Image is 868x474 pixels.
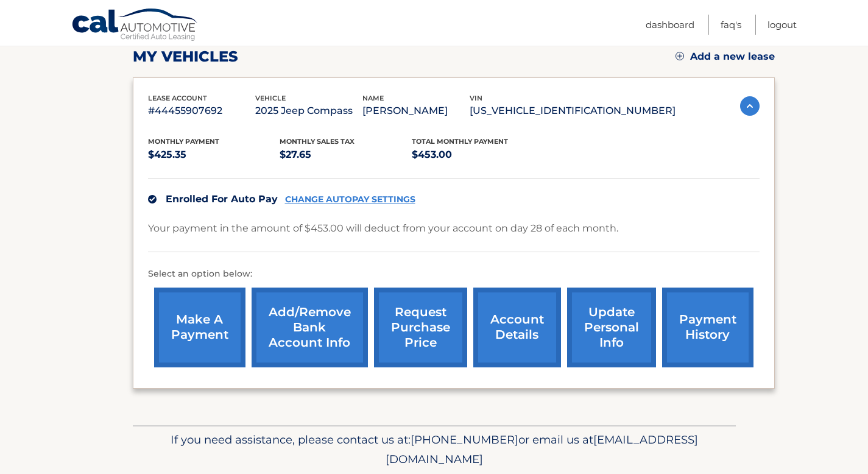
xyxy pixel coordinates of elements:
p: [US_VEHICLE_IDENTIFICATION_NUMBER] [470,102,676,119]
p: Your payment in the amount of $453.00 will deduct from your account on day 28 of each month. [148,220,618,237]
span: vin [470,94,482,102]
p: $27.65 [280,146,412,163]
p: #44455907692 [148,102,255,119]
span: name [362,94,384,102]
p: Select an option below: [148,267,760,281]
img: add.svg [676,52,684,60]
a: CHANGE AUTOPAY SETTINGS [285,194,415,205]
span: [PHONE_NUMBER] [411,433,518,447]
span: Enrolled For Auto Pay [166,193,278,205]
h2: my vehicles [133,48,238,66]
span: Monthly Payment [148,137,219,146]
a: request purchase price [374,288,467,367]
a: Add/Remove bank account info [252,288,368,367]
a: make a payment [154,288,245,367]
a: Logout [767,15,797,35]
p: [PERSON_NAME] [362,102,470,119]
img: accordion-active.svg [740,96,760,116]
span: Monthly sales Tax [280,137,355,146]
a: Cal Automotive [71,8,199,43]
p: If you need assistance, please contact us at: or email us at [141,430,728,469]
img: check.svg [148,195,157,203]
span: lease account [148,94,207,102]
a: Add a new lease [676,51,775,63]
a: payment history [662,288,753,367]
p: 2025 Jeep Compass [255,102,362,119]
p: $453.00 [412,146,544,163]
a: update personal info [567,288,656,367]
a: account details [473,288,561,367]
span: vehicle [255,94,286,102]
a: FAQ's [721,15,741,35]
a: Dashboard [646,15,694,35]
p: $425.35 [148,146,280,163]
span: Total Monthly Payment [412,137,508,146]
